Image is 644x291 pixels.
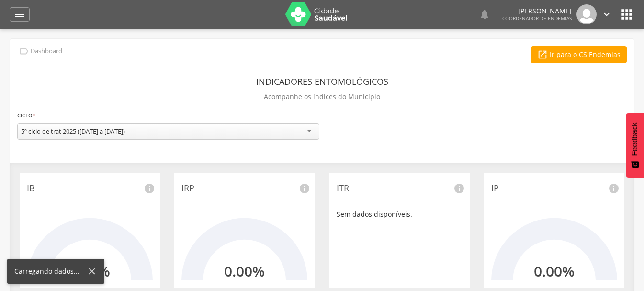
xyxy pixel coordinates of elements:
i: info [144,183,155,194]
a:  [10,7,30,22]
h2: 0.00% [224,263,265,279]
p: IRP [181,182,307,195]
label: Ciclo [17,110,35,121]
span: Coordenador de Endemias [502,15,572,22]
a:  [601,4,612,24]
i:  [479,9,490,20]
h2: 0.00% [534,263,575,279]
div: 5º ciclo de trat 2025 ([DATE] a [DATE]) [21,127,125,136]
p: IP [491,182,617,195]
p: ITR [337,182,463,195]
div: Carregando dados... [14,267,87,276]
i: info [453,183,465,194]
a: Ir para o CS Endemias [531,46,627,63]
button: Feedback - Mostrar pesquisa [626,113,644,178]
a:  [479,4,490,24]
i:  [619,7,634,22]
i: info [608,183,620,194]
p: IB [27,182,153,195]
p: Sem dados disponíveis. [337,210,463,219]
p: [PERSON_NAME] [502,8,572,14]
span: Feedback [631,122,639,156]
p: Acompanhe os índices do Município [264,90,380,104]
header: Indicadores Entomológicos [256,73,388,90]
p: Dashboard [31,47,62,55]
i: info [299,183,310,194]
i:  [601,9,612,20]
i:  [14,9,25,20]
i:  [19,46,29,57]
i:  [537,49,548,60]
